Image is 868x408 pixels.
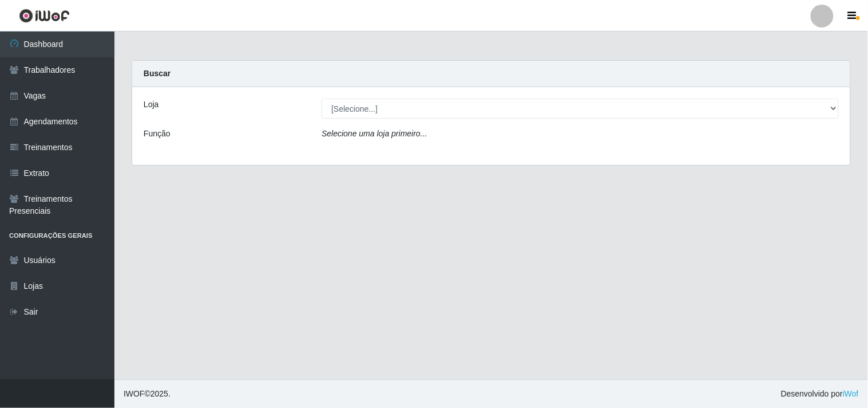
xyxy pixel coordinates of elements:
strong: Buscar [144,69,171,78]
span: © 2025 . [124,388,171,400]
label: Função [144,128,171,140]
span: IWOF [124,389,145,398]
img: CoreUI Logo [19,9,70,23]
i: Selecione uma loja primeiro... [322,129,427,138]
span: Desenvolvido por [781,388,859,400]
label: Loja [144,99,158,111]
a: iWof [843,389,859,398]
